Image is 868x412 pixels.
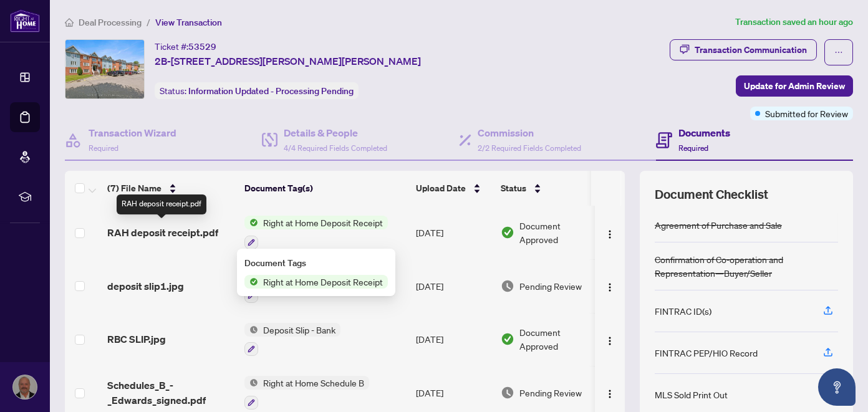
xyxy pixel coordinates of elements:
[244,275,258,289] img: Status Icon
[258,275,388,289] span: Right at Home Deposit Receipt
[600,329,620,349] button: Logo
[496,171,602,206] th: Status
[678,143,708,153] span: Required
[107,225,218,240] span: RAH deposit receipt.pdf
[65,40,144,98] img: IMG-X12237767_1.jpg
[501,279,514,293] img: Document Status
[655,304,711,318] div: FINTRAC ID(s)
[79,17,142,28] span: Deal Processing
[605,389,615,399] img: Logo
[244,323,340,357] button: Status IconDeposit Slip - Bank
[735,15,853,29] article: Transaction saved an hour ago
[244,256,388,270] div: Document Tags
[605,336,615,346] img: Logo
[284,143,387,153] span: 4/4 Required Fields Completed
[89,125,176,140] h4: Transaction Wizard
[605,282,615,292] img: Logo
[411,206,496,259] td: [DATE]
[744,76,845,96] span: Update for Admin Review
[239,171,411,206] th: Document Tag(s)
[411,259,496,313] td: [DATE]
[605,229,615,239] img: Logo
[117,194,206,214] div: RAH deposit receipt.pdf
[478,125,581,140] h4: Commission
[695,40,807,60] div: Transaction Communication
[102,171,239,206] th: (7) File Name
[501,386,514,400] img: Document Status
[147,15,150,29] li: /
[155,82,359,99] div: Status:
[244,323,258,337] img: Status Icon
[834,48,843,57] span: ellipsis
[600,223,620,242] button: Logo
[655,186,768,203] span: Document Checklist
[258,216,388,229] span: Right at Home Deposit Receipt
[519,325,597,353] span: Document Approved
[89,143,118,153] span: Required
[10,9,40,32] img: logo
[501,226,514,239] img: Document Status
[188,85,354,97] span: Information Updated - Processing Pending
[107,279,184,294] span: deposit slip1.jpg
[155,39,216,54] div: Ticket #:
[244,376,258,390] img: Status Icon
[188,41,216,52] span: 53529
[258,376,369,390] span: Right at Home Schedule B
[107,332,166,347] span: RBC SLIP.jpg
[258,323,340,337] span: Deposit Slip - Bank
[655,218,782,232] div: Agreement of Purchase and Sale
[107,181,162,195] span: (7) File Name
[600,383,620,403] button: Logo
[818,368,856,406] button: Open asap
[501,332,514,346] img: Document Status
[13,375,37,399] img: Profile Icon
[519,219,597,246] span: Document Approved
[519,279,582,293] span: Pending Review
[244,216,258,229] img: Status Icon
[655,388,728,401] div: MLS Sold Print Out
[765,107,848,120] span: Submitted for Review
[244,376,369,410] button: Status IconRight at Home Schedule B
[736,75,853,97] button: Update for Admin Review
[478,143,581,153] span: 2/2 Required Fields Completed
[655,252,838,280] div: Confirmation of Co-operation and Representation—Buyer/Seller
[501,181,526,195] span: Status
[284,125,387,140] h4: Details & People
[655,346,758,360] div: FINTRAC PEP/HIO Record
[411,313,496,366] td: [DATE]
[519,386,582,400] span: Pending Review
[65,18,74,27] span: home
[155,54,421,69] span: 2B-[STREET_ADDRESS][PERSON_NAME][PERSON_NAME]
[416,181,466,195] span: Upload Date
[670,39,817,60] button: Transaction Communication
[678,125,730,140] h4: Documents
[244,216,388,249] button: Status IconRight at Home Deposit Receipt
[155,17,222,28] span: View Transaction
[600,276,620,296] button: Logo
[411,171,496,206] th: Upload Date
[107,378,234,408] span: Schedules_B_-_Edwards_signed.pdf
